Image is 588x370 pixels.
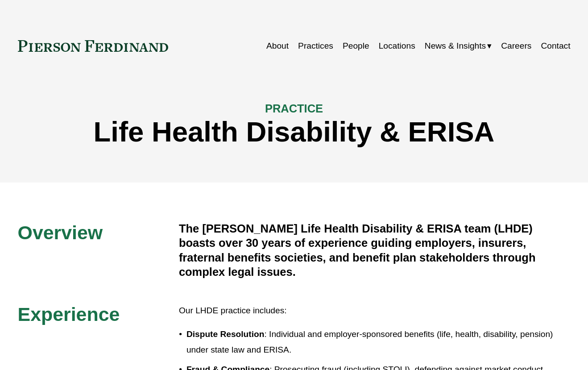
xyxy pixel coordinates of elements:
span: Overview [18,222,103,243]
span: Experience [18,303,120,325]
p: : Individual and employer-sponsored benefits (life, health, disability, pension) under state law ... [186,327,571,358]
h4: The [PERSON_NAME] Life Health Disability & ERISA team (LHDE) boasts over 30 years of experience g... [179,221,571,279]
a: Practices [298,37,333,54]
h1: Life Health Disability & ERISA [18,116,571,148]
strong: Dispute Resolution [186,329,265,339]
span: PRACTICE [265,102,323,115]
a: Contact [541,37,570,54]
a: folder dropdown [425,37,492,54]
a: About [266,37,289,54]
a: People [343,37,369,54]
p: Our LHDE practice includes: [179,303,571,319]
a: Careers [501,37,531,54]
span: News & Insights [425,38,486,54]
a: Locations [379,37,415,54]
